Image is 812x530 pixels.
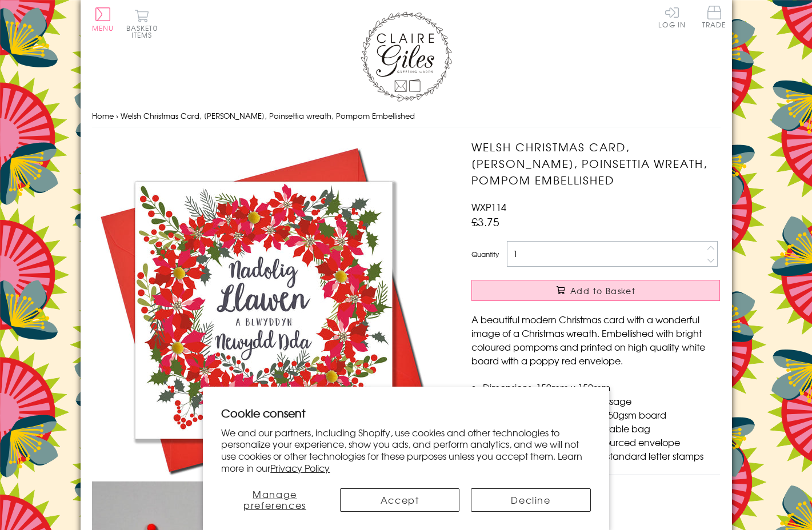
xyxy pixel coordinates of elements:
a: Privacy Policy [270,461,330,475]
a: Trade [702,6,726,30]
li: Dimensions: 150mm x 150mm [483,380,720,394]
h1: Welsh Christmas Card, [PERSON_NAME], Poinsettia wreath, Pompom Embellished [471,139,720,188]
span: › [116,110,118,121]
a: Home [92,110,114,121]
span: Manage preferences [243,487,306,512]
nav: breadcrumbs [92,105,721,128]
span: Trade [702,6,726,28]
p: A beautiful modern Christmas card with a wonderful image of a Christmas wreath. Embellished with ... [471,312,720,367]
span: £3.75 [471,214,499,230]
a: Log In [658,6,686,28]
button: Decline [471,488,590,512]
span: Menu [92,23,114,33]
button: Accept [340,488,459,512]
label: Quantity [471,249,499,259]
span: WXP114 [471,200,506,214]
button: Add to Basket [471,280,720,301]
p: We and our partners, including Shopify, use cookies and other technologies to personalize your ex... [221,427,591,474]
img: Claire Giles Greetings Cards [361,11,452,102]
button: Basket0 items [126,9,158,38]
span: Add to Basket [570,285,635,296]
img: Welsh Christmas Card, Nadolig Llawen, Poinsettia wreath, Pompom Embellished [92,139,435,481]
button: Menu [92,7,114,31]
button: Manage preferences [221,488,329,512]
span: Welsh Christmas Card, [PERSON_NAME], Poinsettia wreath, Pompom Embellished [121,110,415,121]
span: 0 items [131,23,158,40]
h2: Cookie consent [221,405,591,421]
